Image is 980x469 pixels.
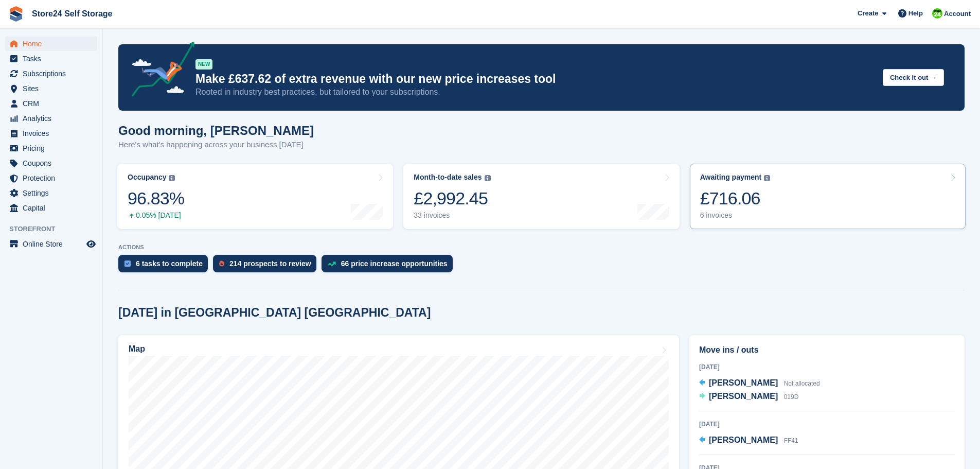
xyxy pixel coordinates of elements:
[908,8,923,19] span: Help
[118,306,431,320] h2: [DATE] in [GEOGRAPHIC_DATA] [GEOGRAPHIC_DATA]
[414,173,482,182] div: Month-to-date sales
[195,86,875,98] p: Rooted in industry best practices, but tailored to your subscriptions.
[118,139,314,151] p: Here's what's happening across your business [DATE]
[341,259,448,268] div: 66 price increase opportunities
[700,188,771,209] div: £716.06
[858,8,878,19] span: Create
[699,420,955,429] div: [DATE]
[23,186,84,200] span: Settings
[23,237,84,251] span: Online Store
[136,259,203,268] div: 6 tasks to complete
[883,69,944,86] button: Check it out →
[195,59,212,70] div: NEW
[23,156,84,170] span: Coupons
[699,377,820,390] a: [PERSON_NAME] Not allocated
[699,362,955,372] div: [DATE]
[128,188,184,209] div: 96.83%
[23,66,84,81] span: Subscriptions
[118,255,213,277] a: 6 tasks to complete
[169,175,175,181] img: icon-info-grey-7440780725fd019a000dd9b08b2336e03edf1995a4989e88bcd33f0948082b44.svg
[5,237,97,251] a: menu
[23,96,84,111] span: CRM
[23,51,84,66] span: Tasks
[5,141,97,155] a: menu
[403,164,679,229] a: Month-to-date sales £2,992.45 33 invoices
[128,173,166,182] div: Occupancy
[784,437,798,444] span: FF41
[23,141,84,155] span: Pricing
[23,171,84,185] span: Protection
[5,156,97,170] a: menu
[699,434,798,447] a: [PERSON_NAME] FF41
[699,344,955,356] h2: Move ins / outs
[414,188,490,209] div: £2,992.45
[5,201,97,215] a: menu
[784,393,799,401] span: 019D
[784,380,820,387] span: Not allocated
[709,392,778,401] span: [PERSON_NAME]
[23,126,84,141] span: Invoices
[23,201,84,215] span: Capital
[5,51,97,66] a: menu
[28,5,117,22] a: Store24 Self Storage
[932,8,942,19] img: Robert Sears
[5,171,97,185] a: menu
[118,124,314,137] h1: Good morning, [PERSON_NAME]
[5,126,97,141] a: menu
[700,211,771,220] div: 6 invoices
[5,186,97,200] a: menu
[195,72,875,86] p: Make £637.62 of extra revenue with our new price increases tool
[709,378,778,387] span: [PERSON_NAME]
[5,37,97,51] a: menu
[700,173,762,182] div: Awaiting payment
[764,175,770,181] img: icon-info-grey-7440780725fd019a000dd9b08b2336e03edf1995a4989e88bcd33f0948082b44.svg
[5,66,97,81] a: menu
[117,164,393,229] a: Occupancy 96.83% 0.05% [DATE]
[322,255,458,277] a: 66 price increase opportunities
[213,255,322,277] a: 214 prospects to review
[85,238,97,250] a: Preview store
[8,6,24,22] img: stora-icon-8386f47178a22dfd0bd8f6a31ec36ba5ce8667c1dd55bd0f319d3a0aa187defe.svg
[485,175,491,181] img: icon-info-grey-7440780725fd019a000dd9b08b2336e03edf1995a4989e88bcd33f0948082b44.svg
[129,344,145,354] h2: Map
[328,262,336,266] img: price_increase_opportunities-93ffe204e8149a01c8c9dc8f82e8f89637d9d84a8eef4429ea346261dce0b2c0.svg
[414,211,490,220] div: 33 invoices
[5,81,97,96] a: menu
[23,37,84,51] span: Home
[5,111,97,126] a: menu
[229,259,311,268] div: 214 prospects to review
[23,111,84,126] span: Analytics
[9,224,102,234] span: Storefront
[5,96,97,111] a: menu
[699,390,798,404] a: [PERSON_NAME] 019D
[124,260,131,267] img: task-75834270c22a3079a89374b754ae025e5fb1db73e45f91037f5363f120a921f8.svg
[128,211,184,220] div: 0.05% [DATE]
[23,81,84,96] span: Sites
[709,436,778,444] span: [PERSON_NAME]
[123,42,195,100] img: price-adjustments-announcement-icon-8257ccfd72463d97f412b2fc003d46551f7dbcb40ab6d574587a9cd5c0d94...
[690,164,966,229] a: Awaiting payment £716.06 6 invoices
[118,244,965,251] p: ACTIONS
[944,9,971,19] span: Account
[219,260,224,267] img: prospect-51fa495bee0391a8d652442698ab0144808aea92771e9ea1ae160a38d050c398.svg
